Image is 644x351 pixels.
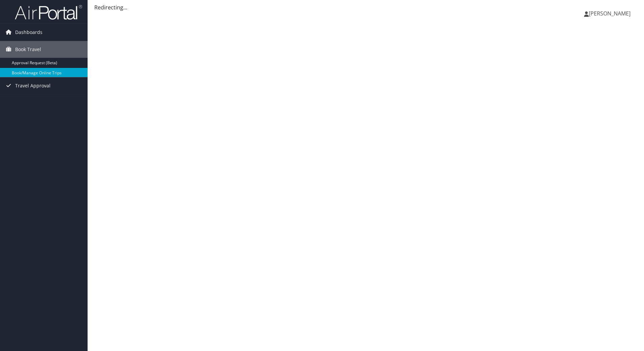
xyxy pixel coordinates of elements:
[94,3,637,11] div: Redirecting...
[15,41,41,58] span: Book Travel
[15,77,51,94] span: Travel Approval
[589,10,631,17] span: [PERSON_NAME]
[15,24,42,41] span: Dashboards
[584,3,637,24] a: [PERSON_NAME]
[15,4,82,20] img: airportal-logo.png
